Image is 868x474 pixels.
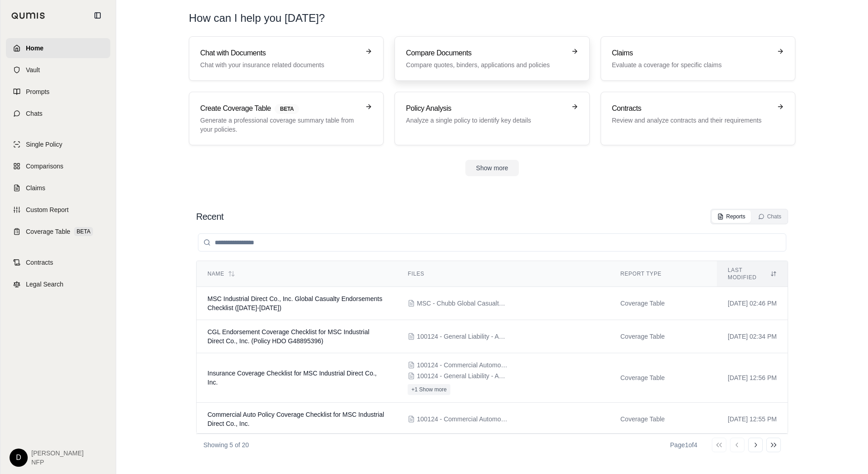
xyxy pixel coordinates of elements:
[200,60,360,69] p: Chat with your insurance related documents
[670,440,697,449] div: Page 1 of 4
[26,140,62,149] span: Single Policy
[712,210,751,223] button: Reports
[417,415,508,424] span: 100124 - Commercial Automobile - ACE American Insurance Company.pdf
[395,36,589,81] a: Compare DocumentsCompare quotes, binders, applications and policies
[207,270,386,277] div: Name
[610,287,717,320] td: Coverage Table
[6,156,110,176] a: Comparisons
[717,353,788,403] td: [DATE] 12:56 PM
[26,280,64,289] span: Legal Search
[612,60,771,69] p: Evaluate a coverage for specific claims
[74,227,93,236] span: BETA
[26,109,43,118] span: Chats
[610,353,717,403] td: Coverage Table
[26,87,49,96] span: Prompts
[6,252,110,272] a: Contracts
[6,60,110,80] a: Vault
[406,116,565,125] p: Analyze a single policy to identify key details
[26,162,63,171] span: Comparisons
[6,82,110,102] a: Prompts
[395,92,589,145] a: Policy AnalysisAnalyze a single policy to identify key details
[417,371,508,380] span: 100124 - General Liability - ACE American Insurance Company.pdf
[26,258,53,267] span: Contracts
[717,320,788,353] td: [DATE] 02:34 PM
[26,44,44,53] span: Home
[207,295,382,311] span: MSC Industrial Direct Co., Inc. Global Casualty Endorsements Checklist (2025-2026)
[275,104,299,114] span: BETA
[408,384,450,395] button: +1 Show more
[31,449,84,458] span: [PERSON_NAME]
[6,104,110,123] a: Chats
[203,440,249,449] p: Showing 5 of 20
[6,200,110,220] a: Custom Report
[196,210,223,223] h2: Recent
[200,48,360,59] h3: Chat with Documents
[10,449,28,467] div: D
[189,92,384,145] a: Create Coverage TableBETAGenerate a professional coverage summary table from your policies.
[406,103,565,114] h3: Policy Analysis
[406,60,565,69] p: Compare quotes, binders, applications and policies
[397,261,609,287] th: Files
[717,213,745,220] div: Reports
[465,160,519,176] button: Show more
[610,261,717,287] th: Report Type
[207,328,370,345] span: CGL Endorsement Coverage Checklist for MSC Industrial Direct Co., Inc. (Policy HDO G48895396)
[612,48,771,59] h3: Claims
[717,287,788,320] td: [DATE] 02:46 PM
[26,227,70,236] span: Coverage Table
[6,222,110,242] a: Coverage TableBETA
[31,458,84,467] span: NFP
[601,36,795,81] a: ClaimsEvaluate a coverage for specific claims
[612,116,771,125] p: Review and analyze contracts and their requirements
[200,116,360,134] p: Generate a professional coverage summary table from your policies.
[758,213,781,220] div: Chats
[6,38,110,58] a: Home
[26,65,40,74] span: Vault
[189,11,325,25] h1: How can I help you [DATE]?
[6,178,110,198] a: Claims
[717,403,788,436] td: [DATE] 12:55 PM
[6,274,110,294] a: Legal Search
[753,210,787,223] button: Chats
[610,403,717,436] td: Coverage Table
[26,205,69,214] span: Custom Report
[601,92,795,145] a: ContractsReview and analyze contracts and their requirements
[406,48,565,59] h3: Compare Documents
[417,360,508,370] span: 100124 - Commercial Automobile - ACE American Insurance Company.pdf
[90,8,105,23] button: Collapse sidebar
[612,103,771,114] h3: Contracts
[207,411,384,427] span: Commercial Auto Policy Coverage Checklist for MSC Industrial Direct Co., Inc.
[207,370,377,386] span: Insurance Coverage Checklist for MSC Industrial Direct Co., Inc.
[728,267,777,281] div: Last modified
[200,103,360,114] h3: Create Coverage Table
[6,134,110,154] a: Single Policy
[11,12,45,19] img: Qumis Logo
[26,183,45,193] span: Claims
[189,36,384,81] a: Chat with DocumentsChat with your insurance related documents
[610,320,717,353] td: Coverage Table
[417,299,508,308] span: MSC - Chubb Global Casualty Renewal Proposal 9.4.2025.pdf
[417,332,508,341] span: 100124 - General Liability - ACE American Insurance Company.pdf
